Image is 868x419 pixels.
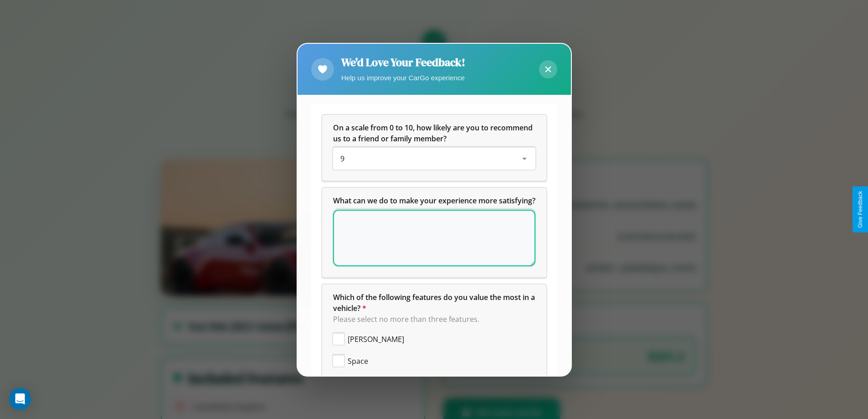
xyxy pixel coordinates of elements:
[341,72,465,84] p: Help us improve your CarGo experience
[333,148,535,170] div: On a scale from 0 to 10, how likely are you to recommend us to a friend or family member?
[341,55,465,70] h2: We'd Love Your Feedback!
[9,388,31,410] div: Open Intercom Messenger
[340,154,344,164] span: 9
[348,356,368,367] span: Space
[333,123,534,144] span: On a scale from 0 to 10, how likely are you to recommend us to a friend or family member?
[333,292,537,313] span: Which of the following features do you value the most in a vehicle?
[857,191,863,228] div: Give Feedback
[348,334,404,345] span: [PERSON_NAME]
[333,314,479,324] span: Please select no more than three features.
[333,122,535,144] h5: On a scale from 0 to 10, how likely are you to recommend us to a friend or family member?
[322,115,546,181] div: On a scale from 0 to 10, how likely are you to recommend us to a friend or family member?
[333,196,535,206] span: What can we do to make your experience more satisfying?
